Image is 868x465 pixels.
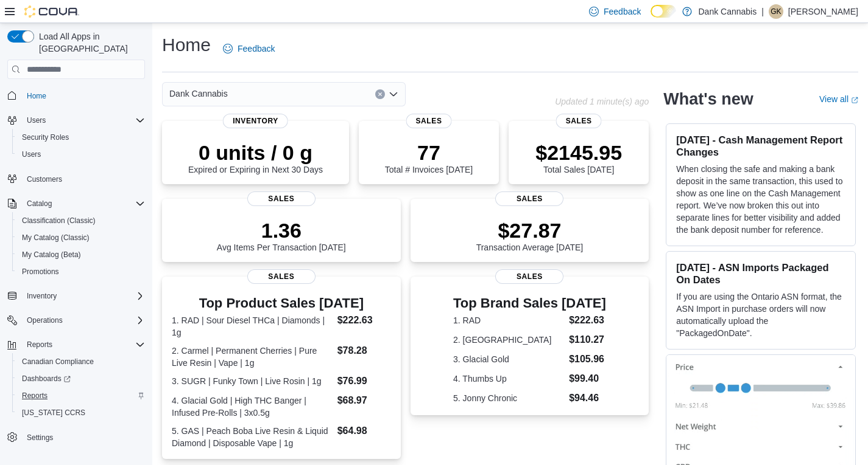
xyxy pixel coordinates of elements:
span: Reports [22,337,145,352]
span: [US_STATE] CCRS [22,408,85,418]
button: Reports [22,337,57,352]
dd: $94.46 [569,391,606,405]
span: Catalog [27,199,52,208]
span: Security Roles [22,133,69,142]
span: Customers [27,174,62,184]
dt: 4. Thumbs Up [453,373,564,385]
span: Reports [17,388,145,403]
span: Feedback [238,43,275,55]
h2: What's new [663,89,753,109]
h1: Home [162,33,211,57]
p: If you are using the Ontario ASN format, the ASN Import in purchase orders will now automatically... [676,291,845,339]
span: Home [22,88,145,103]
a: Settings [22,430,58,445]
div: Expired or Expiring in Next 30 Days [188,140,323,174]
span: Catalog [22,196,145,211]
button: Canadian Compliance [12,353,150,370]
span: Sales [247,191,316,206]
button: [US_STATE] CCRS [12,404,150,421]
span: Promotions [22,267,59,277]
dd: $110.27 [569,332,606,347]
button: Users [22,113,51,128]
a: Home [22,89,51,103]
button: Inventory [2,288,150,305]
div: Gurpreet Kalkat [769,4,783,19]
button: Inventory [22,289,62,303]
a: My Catalog (Beta) [17,247,86,262]
dt: 5. GAS | Peach Boba Live Resin & Liquid Diamond | Disposable Vape | 1g [172,425,333,449]
h3: Top Product Sales [DATE] [172,296,391,311]
span: Settings [22,430,145,445]
p: $27.87 [476,218,584,243]
dt: 3. SUGR | Funky Town | Live Rosin | 1g [172,375,333,387]
div: Total Sales [DATE] [535,140,622,174]
span: Sales [495,269,563,284]
span: Sales [556,114,602,128]
svg: External link [851,97,858,104]
button: Catalog [2,195,150,212]
a: Customers [22,172,67,187]
span: Inventory [27,291,57,301]
span: Canadian Compliance [17,354,145,369]
a: My Catalog (Classic) [17,230,94,245]
button: Operations [22,313,68,328]
span: Users [17,147,145,162]
h3: [DATE] - Cash Management Report Changes [676,134,845,158]
span: Inventory [22,289,145,303]
a: [US_STATE] CCRS [17,405,90,420]
dt: 5. Jonny Chronic [453,392,564,404]
span: Home [27,91,46,101]
button: Reports [12,387,150,404]
span: Reports [27,340,52,350]
span: Inventory [223,114,288,128]
dd: $68.97 [337,393,391,408]
span: Dashboards [22,374,71,384]
button: My Catalog (Beta) [12,246,150,263]
span: Classification (Classic) [17,213,145,228]
button: Security Roles [12,129,150,146]
span: Canadian Compliance [22,357,94,367]
span: Dank Cannabis [169,86,228,101]
a: Users [17,147,46,162]
button: Home [2,86,150,104]
span: Load All Apps in [GEOGRAPHIC_DATA] [34,30,145,55]
span: GK [771,4,781,19]
span: Operations [27,315,63,325]
dt: 1. RAD | Sour Diesel THCa | Diamonds | 1g [172,314,333,339]
button: Reports [2,336,150,353]
button: Users [12,146,150,163]
button: Clear input [375,89,385,99]
a: Classification (Classic) [17,213,101,228]
span: Users [22,113,145,128]
button: Operations [2,312,150,329]
dd: $222.63 [569,313,606,328]
a: Security Roles [17,130,74,145]
dt: 1. RAD [453,314,564,326]
a: Dashboards [12,370,150,387]
div: Transaction Average [DATE] [476,218,584,252]
dt: 4. Glacial Gold | High THC Banger | Infused Pre-Rolls | 3x0.5g [172,394,333,419]
span: Security Roles [17,130,145,145]
span: My Catalog (Classic) [17,230,145,245]
dd: $99.40 [569,371,606,386]
a: Feedback [218,36,280,61]
span: Users [27,115,46,125]
dd: $105.96 [569,352,606,367]
p: | [761,4,764,19]
dt: 3. Glacial Gold [453,353,564,365]
span: My Catalog (Classic) [22,233,90,243]
img: Cova [24,5,79,18]
p: [PERSON_NAME] [788,4,858,19]
span: Sales [247,269,316,284]
dt: 2. Carmel | Permanent Cherries | Pure Live Resin | Vape | 1g [172,345,333,369]
span: Operations [22,313,145,328]
button: Settings [2,429,150,446]
span: Users [22,150,41,159]
p: Updated 1 minute(s) ago [555,97,649,106]
p: When closing the safe and making a bank deposit in the same transaction, this used to show as one... [676,163,845,236]
button: Catalog [22,196,57,211]
dd: $64.98 [337,424,391,438]
span: Washington CCRS [17,405,145,420]
dd: $76.99 [337,374,391,388]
